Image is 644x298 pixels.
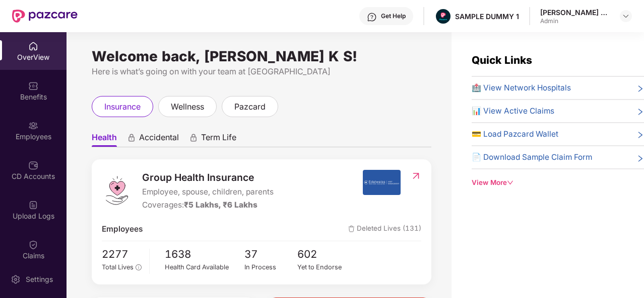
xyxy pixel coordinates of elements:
[142,199,274,211] div: Coverages:
[472,54,532,66] span: Quick Links
[381,12,406,20] div: Get Help
[28,41,38,51] img: svg+xml;base64,PHN2ZyBpZD0iSG9tZSIgeG1sbnM9Imh0dHA6Ly93d3cudzMub3JnLzIwMDAvc3ZnIiB3aWR0aD0iMjAiIG...
[12,10,78,23] img: New Pazcare Logo
[436,9,450,24] img: Pazcare_Alternative_logo-01-01.png
[92,52,431,60] div: Welcome back, [PERSON_NAME] K S!
[136,264,141,270] span: info-circle
[184,200,257,210] span: ₹5 Lakhs, ₹6 Lakhs
[142,186,274,198] span: Employee, spouse, children, parents
[348,226,355,232] img: deleteIcon
[367,12,377,22] img: svg+xml;base64,PHN2ZyBpZD0iSGVscC0zMngzMiIgeG1sbnM9Imh0dHA6Ly93d3cudzMub3JnLzIwMDAvc3ZnIiB3aWR0aD...
[165,246,244,263] span: 1638
[104,101,141,113] span: insurance
[636,107,644,117] span: right
[102,175,132,206] img: logo
[244,246,298,263] span: 37
[411,171,421,181] img: RedirectIcon
[472,151,592,163] span: 📄 Download Sample Claim Form
[102,223,143,235] span: Employees
[348,223,421,235] span: Deleted Lives (131)
[92,65,431,78] div: Here is what’s going on with your team at [GEOGRAPHIC_DATA]
[201,132,236,147] span: Term Life
[23,274,56,284] div: Settings
[244,262,298,272] div: In Process
[472,177,644,188] div: View More
[472,128,558,140] span: 💳 Load Pazcard Wallet
[28,160,38,170] img: svg+xml;base64,PHN2ZyBpZD0iQ0RfQWNjb3VudHMiIGRhdGEtbmFtZT0iQ0QgQWNjb3VudHMiIHhtbG5zPSJodHRwOi8vd3...
[28,240,38,250] img: svg+xml;base64,PHN2ZyBpZD0iQ2xhaW0iIHhtbG5zPSJodHRwOi8vd3d3LnczLm9yZy8yMDAwL3N2ZyIgd2lkdGg9IjIwIi...
[28,200,38,210] img: svg+xml;base64,PHN2ZyBpZD0iVXBsb2FkX0xvZ3MiIGRhdGEtbmFtZT0iVXBsb2FkIExvZ3MiIHhtbG5zPSJodHRwOi8vd3...
[165,262,244,272] div: Health Card Available
[28,81,38,91] img: svg+xml;base64,PHN2ZyBpZD0iQmVuZWZpdHMiIHhtbG5zPSJodHRwOi8vd3d3LnczLm9yZy8yMDAwL3N2ZyIgd2lkdGg9Ij...
[11,274,21,284] img: svg+xml;base64,PHN2ZyBpZD0iU2V0dGluZy0yMHgyMCIgeG1sbnM9Imh0dHA6Ly93d3cudzMub3JnLzIwMDAvc3ZnIiB3aW...
[189,133,198,142] div: animation
[472,82,571,94] span: 🏥 View Network Hospitals
[297,246,351,263] span: 602
[636,84,644,94] span: right
[171,101,204,113] span: wellness
[102,263,134,271] span: Total Lives
[636,153,644,163] span: right
[455,12,519,21] div: SAMPLE DUMMY 1
[540,17,611,25] div: Admin
[139,132,179,147] span: Accidental
[92,132,117,147] span: Health
[540,8,611,17] div: [PERSON_NAME] K S
[636,130,644,140] span: right
[127,133,136,142] div: animation
[142,170,274,185] span: Group Health Insurance
[622,12,630,20] img: svg+xml;base64,PHN2ZyBpZD0iRHJvcGRvd24tMzJ4MzIiIHhtbG5zPSJodHRwOi8vd3d3LnczLm9yZy8yMDAwL3N2ZyIgd2...
[507,179,513,186] span: down
[363,170,401,195] img: insurerIcon
[472,105,554,117] span: 📊 View Active Claims
[102,246,142,263] span: 2277
[234,101,266,113] span: pazcard
[28,121,38,131] img: svg+xml;base64,PHN2ZyBpZD0iRW1wbG95ZWVzIiB4bWxucz0iaHR0cDovL3d3dy53My5vcmcvMjAwMC9zdmciIHdpZHRoPS...
[297,262,351,272] div: Yet to Endorse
